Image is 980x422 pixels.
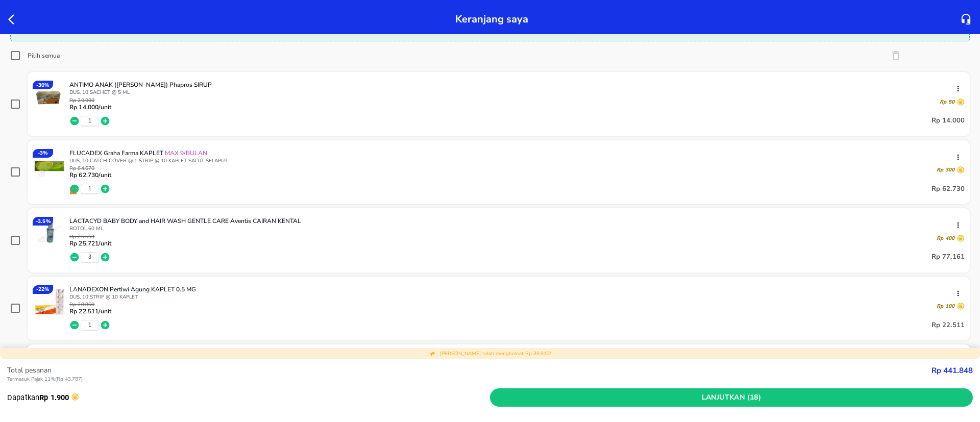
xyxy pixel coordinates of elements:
[88,117,91,125] button: 1
[932,365,973,376] strong: Rp 441.848
[932,183,965,195] p: Rp 62.730
[932,251,965,263] p: Rp 77.161
[33,149,66,183] img: FLUCADEX Graha Farma KAPLET
[937,303,954,310] p: Rp 100
[490,388,973,407] button: Lanjutkan (18)
[163,149,207,157] span: MAX 9/BULAN
[69,149,957,157] p: FLUCADEX Graha Farma KAPLET
[932,319,965,331] p: Rp 22.511
[33,285,53,294] div: - 22 %
[494,391,969,404] span: Lanjutkan (18)
[33,81,53,89] div: - 30 %
[28,52,60,60] div: Pilih semua
[69,166,111,171] p: Rp 64.670
[39,393,69,402] strong: Rp 1.900
[7,392,490,403] p: Dapatkan
[69,293,965,301] p: DUS, 10 STRIP @ 10 KAPLET
[69,285,957,293] p: LANADEXON Pertiwi Agung KAPLET 0.5 MG
[69,217,957,225] p: LACTACYD BABY BODY and HAIR WASH GENTLE CARE Aventis CAIRAN KENTAL
[88,185,91,192] button: 1
[455,10,528,28] p: Keranjang saya
[69,157,965,164] p: DUS, 10 CATCH COVER @ 1 STRIP @ 10 KAPLET SALUT SELAPUT
[7,376,932,383] p: Termasuk Pajak 11% ( Rp 43.787 )
[69,81,957,89] p: ANTIMO ANAK ([PERSON_NAME]) Phapros SIRUP
[69,225,965,232] p: BOTOL 60 ML
[69,171,111,179] p: Rp 62.730 /unit
[69,302,111,308] p: Rp 28.860
[88,254,91,261] button: 3
[430,351,436,357] img: total discount
[33,217,53,226] div: - 3.5 %
[33,149,53,158] div: - 3 %
[33,217,66,251] img: LACTACYD BABY BODY and HAIR WASH GENTLE CARE Aventis CAIRAN KENTAL
[33,81,66,114] img: ANTIMO ANAK (RASA JERUK) Phapros SIRUP
[88,321,91,329] button: 1
[940,98,954,106] p: Rp 50
[69,234,111,240] p: Rp 26.653
[937,166,954,173] p: Rp 300
[69,89,965,96] p: DUS, 10 SACHET @ 5 ML
[7,365,932,376] p: Total pesanan
[69,104,111,111] p: Rp 14.000 /unit
[69,240,111,247] p: Rp 25.721 /unit
[69,308,111,315] p: Rp 22.511 /unit
[69,98,111,104] p: Rp 20.000
[937,235,954,242] p: Rp 400
[932,115,965,127] p: Rp 14.000
[33,285,66,319] img: LANADEXON Pertiwi Agung KAPLET 0.5 MG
